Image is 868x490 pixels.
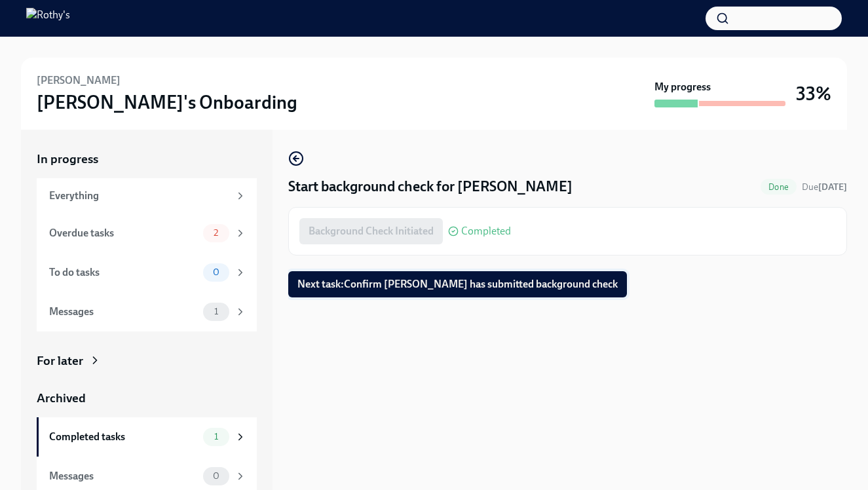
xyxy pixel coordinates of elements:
a: For later [37,352,257,369]
span: Completed [461,226,511,236]
div: Messages [49,469,198,483]
img: Rothy's [26,8,70,29]
span: 1 [206,432,226,442]
h3: 33% [796,82,831,105]
span: Done [761,182,797,192]
h6: [PERSON_NAME] [37,73,121,88]
span: 0 [205,267,227,277]
a: Messages1 [37,292,257,331]
span: Next task : Confirm [PERSON_NAME] has submitted background check [297,278,618,291]
span: 2 [206,228,226,238]
div: Overdue tasks [49,226,198,240]
div: For later [37,352,83,369]
span: September 3rd, 2025 09:00 [802,181,847,193]
strong: My progress [654,80,711,94]
h4: Start background check for [PERSON_NAME] [288,177,573,197]
button: Next task:Confirm [PERSON_NAME] has submitted background check [288,271,627,297]
a: In progress [37,151,257,168]
strong: [DATE] [818,181,847,193]
div: Messages [49,305,198,319]
div: Completed tasks [49,430,198,444]
div: To do tasks [49,265,198,280]
span: 1 [206,307,226,316]
a: To do tasks0 [37,253,257,292]
a: Archived [37,390,257,407]
a: Everything [37,178,257,214]
div: Everything [49,189,229,203]
span: 0 [205,471,227,481]
a: Overdue tasks2 [37,214,257,253]
h3: [PERSON_NAME]'s Onboarding [37,90,297,114]
span: Due [802,181,847,193]
a: Completed tasks1 [37,417,257,457]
